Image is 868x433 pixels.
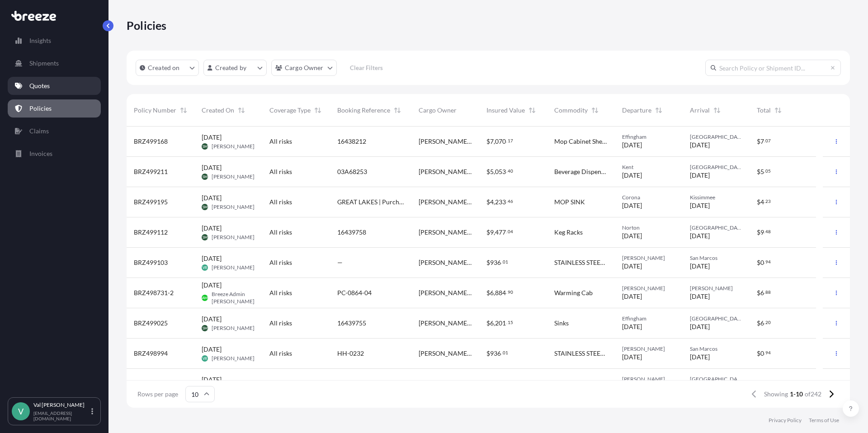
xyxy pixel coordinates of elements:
[137,390,178,399] span: Rows per page
[8,99,101,118] a: Policies
[490,259,501,266] span: 936
[757,106,771,115] span: Total
[554,228,583,237] span: Keg Racks
[495,169,506,175] span: 053
[769,417,802,424] a: Privacy Policy
[202,163,222,172] span: [DATE]
[690,285,742,292] span: [PERSON_NAME]
[269,349,292,358] span: All risks
[337,349,364,358] span: HH-0232
[690,106,710,115] span: Arrival
[622,262,642,271] span: [DATE]
[148,63,180,72] p: Created on
[419,167,472,176] span: [PERSON_NAME] Logistics
[203,142,208,151] span: SM
[337,137,366,146] span: 16438212
[419,198,472,207] span: [PERSON_NAME] Logistics
[29,81,50,90] p: Quotes
[269,167,292,176] span: All risks
[757,229,760,235] span: $
[202,315,222,324] span: [DATE]
[178,105,189,116] button: Sort
[419,379,472,388] span: [PERSON_NAME] Logistics
[486,259,490,266] span: $
[200,293,210,302] span: BAMR
[622,353,642,362] span: [DATE]
[269,319,292,328] span: All risks
[494,229,495,235] span: ,
[203,354,207,363] span: VR
[757,320,760,326] span: $
[8,122,101,140] a: Claims
[760,229,764,235] span: 9
[350,63,383,72] p: Clear Filters
[134,137,168,146] span: BRZ499168
[690,164,742,171] span: [GEOGRAPHIC_DATA]
[622,292,642,301] span: [DATE]
[495,229,506,235] span: 477
[760,259,764,266] span: 0
[760,290,764,296] span: 6
[494,169,495,175] span: ,
[773,105,783,116] button: Sort
[134,228,168,237] span: BRZ499112
[764,351,765,354] span: .
[203,202,208,212] span: SM
[757,199,760,205] span: $
[337,228,366,237] span: 16439758
[419,137,472,146] span: [PERSON_NAME] Logistics
[622,201,642,210] span: [DATE]
[765,139,771,142] span: 07
[506,321,507,324] span: .
[503,260,508,264] span: 01
[764,139,765,142] span: .
[554,137,608,146] span: Mop Cabinet Shelving
[18,407,24,416] span: V
[341,61,392,75] button: Clear Filters
[690,292,710,301] span: [DATE]
[690,201,710,210] span: [DATE]
[760,138,764,145] span: 7
[269,228,292,237] span: All risks
[757,138,760,145] span: $
[809,417,839,424] a: Terms of Use
[8,32,101,50] a: Insights
[765,169,771,173] span: 05
[127,18,167,33] p: Policies
[622,231,642,240] span: [DATE]
[486,169,490,175] span: $
[690,171,710,180] span: [DATE]
[554,288,593,297] span: Warming Cab
[690,315,742,322] span: [GEOGRAPHIC_DATA]
[203,233,208,242] span: SM
[486,290,490,296] span: $
[622,322,642,331] span: [DATE]
[269,258,292,267] span: All risks
[690,224,742,231] span: [GEOGRAPHIC_DATA]
[690,231,710,240] span: [DATE]
[508,169,513,173] span: 40
[690,254,742,262] span: San Marcos
[203,60,267,76] button: createdBy Filter options
[503,351,508,354] span: 01
[757,350,760,357] span: $
[29,59,59,68] p: Shipments
[712,105,722,116] button: Sort
[337,319,366,328] span: 16439755
[236,105,247,116] button: Sort
[212,325,255,332] span: [PERSON_NAME]
[760,320,764,326] span: 6
[29,127,49,136] p: Claims
[134,379,168,388] span: BRZ498717
[622,133,675,141] span: Effingham
[134,288,174,297] span: BRZ498731-2
[29,36,51,45] p: Insights
[33,410,90,421] p: [EMAIL_ADDRESS][DOMAIN_NAME]
[203,263,207,272] span: VR
[486,106,525,115] span: Insured Value
[622,106,651,115] span: Departure
[506,291,507,294] span: .
[269,137,292,146] span: All risks
[508,230,513,233] span: 04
